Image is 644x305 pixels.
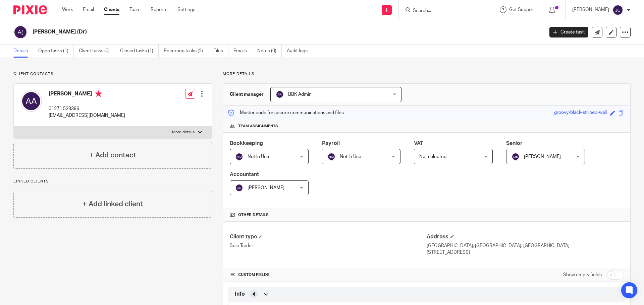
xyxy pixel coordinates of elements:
img: svg%3E [20,90,42,112]
a: Email [83,6,94,13]
h3: Client manager [230,91,264,98]
span: Accountant [230,172,259,177]
img: svg%3E [327,153,335,161]
a: Reports [151,6,167,13]
i: Primary [95,90,102,97]
p: Sole Trader [230,242,427,249]
p: [EMAIL_ADDRESS][DOMAIN_NAME] [49,112,125,119]
p: [PERSON_NAME] [572,6,609,13]
span: Not selected [419,154,446,159]
p: More details [223,71,631,77]
a: Team [129,6,141,13]
img: svg%3E [235,184,243,192]
a: Open tasks (1) [38,45,74,58]
span: Other details [238,212,269,218]
span: Info [235,291,245,298]
img: svg%3E [612,5,623,15]
img: svg%3E [512,153,520,161]
label: Show empty fields [563,272,602,278]
span: Team assignments [238,124,278,129]
p: Client contacts [13,71,212,77]
a: Create task [549,27,588,37]
span: 4 [253,291,255,298]
a: Work [62,6,73,13]
a: Details [13,45,33,58]
span: Not In Use [340,154,361,159]
span: VAT [414,141,423,146]
span: Bookkeeping [230,141,263,146]
a: Files [213,45,228,58]
p: Linked clients [13,179,212,184]
img: Pixie [13,5,47,14]
h4: Client type [230,233,427,240]
h2: [PERSON_NAME] (Dr) [33,28,438,35]
a: Audit logs [287,45,313,58]
a: Recurring tasks (2) [164,45,208,58]
div: groovy-black-striped-wall [554,109,607,117]
p: [GEOGRAPHIC_DATA], [GEOGRAPHIC_DATA], [GEOGRAPHIC_DATA] [427,242,624,249]
h4: + Add contact [89,150,136,160]
span: Not In Use [248,154,269,159]
img: svg%3E [13,25,28,39]
h4: CUSTOM FIELDS [230,272,427,278]
a: Closed tasks (1) [120,45,159,58]
a: Clients [104,6,119,13]
a: Notes (0) [257,45,282,58]
h4: Address [427,233,624,240]
h4: [PERSON_NAME] [49,90,125,99]
span: BBK Admin [288,92,312,97]
span: Payroll [322,141,340,146]
p: More details [172,130,195,135]
span: [PERSON_NAME] [524,154,561,159]
span: [PERSON_NAME] [248,185,284,190]
a: Settings [177,6,195,13]
input: Search [412,8,473,14]
span: Senior [506,141,523,146]
p: 01271 523396 [49,105,125,112]
a: Emails [233,45,252,58]
span: Get Support [509,7,535,12]
p: Master code for secure communications and files [228,109,344,116]
img: svg%3E [276,90,284,98]
p: [STREET_ADDRESS] [427,249,624,256]
a: Client tasks (0) [79,45,115,58]
h4: + Add linked client [83,199,143,209]
img: svg%3E [235,153,243,161]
